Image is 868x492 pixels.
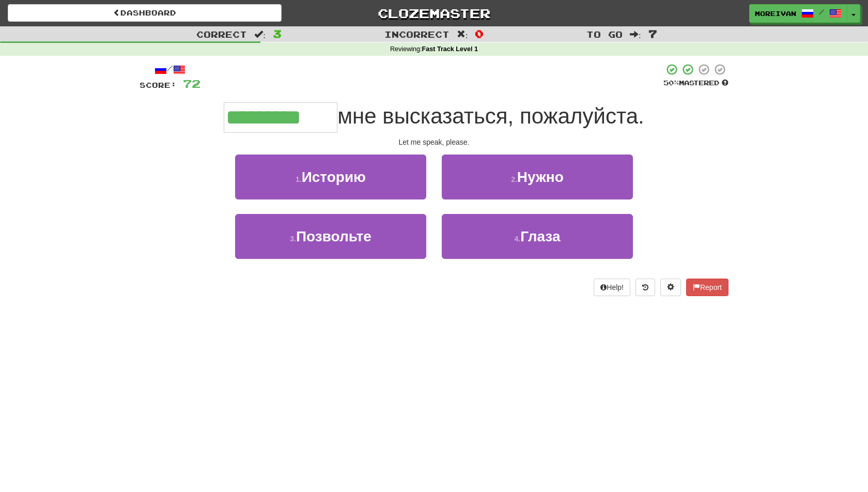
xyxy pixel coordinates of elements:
[511,175,517,183] small: 2 .
[384,29,450,39] span: Incorrect
[139,81,177,89] span: Score:
[517,169,564,185] span: Нужно
[648,27,657,40] span: 7
[235,155,426,199] button: 1.Историю
[457,30,468,39] span: :
[273,27,282,40] span: 3
[442,155,633,199] button: 2.Нужно
[636,279,655,296] button: Round history (alt+y)
[139,137,729,147] div: Let me speak, please.
[663,79,679,87] span: 50 %
[663,79,729,88] div: Mastered
[337,104,644,128] span: мне высказаться, пожалуйста.
[302,169,366,185] span: Историю
[196,29,247,39] span: Correct
[755,9,796,18] span: moreivan
[442,214,633,259] button: 4.Глаза
[594,279,630,296] button: Help!
[515,235,521,243] small: 4 .
[183,77,200,90] span: 72
[290,235,296,243] small: 3 .
[422,45,478,53] strong: Fast Track Level 1
[586,29,623,39] span: To go
[475,27,484,40] span: 0
[520,228,560,244] span: Глаза
[139,63,200,76] div: /
[296,228,371,244] span: Позвольте
[254,30,266,39] span: :
[749,4,847,23] a: moreivan /
[296,175,302,183] small: 1 .
[297,4,571,22] a: Clozemaster
[686,279,729,296] button: Report
[630,30,641,39] span: :
[8,4,282,22] a: Dashboard
[235,214,426,259] button: 3.Позвольте
[819,8,824,16] span: /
